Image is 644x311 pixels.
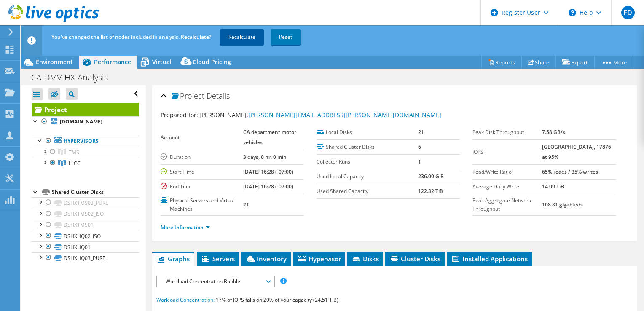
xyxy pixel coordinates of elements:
svg: \n [569,9,576,16]
a: [DOMAIN_NAME] [32,116,139,127]
span: Cloud Pricing [193,58,231,66]
a: DSHXHQ03_PURE [32,252,139,263]
label: End Time [161,182,244,191]
label: Average Daily Write [472,182,542,191]
span: Details [207,91,230,101]
label: Physical Servers and Virtual Machines [161,196,244,213]
a: Export [555,56,595,69]
b: CA department motor vehicles [243,129,296,146]
label: Used Local Capacity [317,172,418,181]
span: TMS [69,149,79,156]
b: 65% reads / 35% writes [542,168,598,175]
span: Hypervisor [297,255,341,263]
b: 108.81 gigabits/s [542,201,583,208]
span: Performance [94,58,131,66]
b: [DOMAIN_NAME] [60,118,102,125]
span: Servers [201,255,235,263]
span: Environment [36,58,73,66]
a: More [594,56,633,69]
b: [DATE] 16:28 (-07:00) [243,183,293,190]
a: Share [521,56,556,69]
span: LLCC [69,160,80,167]
label: Shared Cluster Disks [317,143,418,151]
label: Peak Disk Throughput [472,128,542,137]
label: Prepared for: [161,111,198,119]
a: DSHXHQ02_ISO [32,231,139,241]
span: Workload Concentration Bubble [161,276,270,287]
a: DSHXTMS01 [32,220,139,231]
b: 21 [418,129,424,136]
a: [PERSON_NAME][EMAIL_ADDRESS][PERSON_NAME][DOMAIN_NAME] [248,111,441,119]
b: 14.09 TiB [542,183,564,190]
b: 236.00 GiB [418,173,444,180]
label: Local Disks [317,128,418,137]
span: [PERSON_NAME], [199,111,441,119]
label: Duration [161,153,244,161]
a: DSHXHQ01 [32,241,139,252]
label: Account [161,133,244,142]
label: Used Shared Capacity [317,187,418,196]
span: FD [621,6,635,19]
label: Read/Write Ratio [472,168,542,176]
a: Reset [271,29,301,45]
a: TMS [32,147,139,158]
span: Installed Applications [451,255,528,263]
span: You've changed the list of nodes included in analysis. Recalculate? [51,33,211,40]
span: Virtual [152,58,172,66]
div: Shared Cluster Disks [52,187,139,197]
b: 3 days, 0 hr, 0 min [243,153,287,161]
a: Reports [481,56,522,69]
b: 7.58 GB/s [542,129,565,136]
a: Project [32,103,139,116]
span: Project [172,92,204,100]
span: Inventory [245,255,287,263]
b: 21 [243,201,249,208]
b: 122.32 TiB [418,188,443,195]
span: Graphs [156,255,190,263]
label: IOPS [472,148,542,156]
span: Workload Concentration: [156,296,215,303]
a: DSHXTMS02_ISO [32,209,139,220]
a: More Information [161,224,210,231]
a: Recalculate [220,29,264,45]
a: Hypervisors [32,136,139,147]
span: Disks [352,255,379,263]
label: Collector Runs [317,158,418,166]
span: 17% of IOPS falls on 20% of your capacity (24.51 TiB) [216,296,338,303]
b: [DATE] 16:28 (-07:00) [243,168,293,175]
label: Peak Aggregate Network Throughput [472,196,542,213]
b: 1 [418,158,421,165]
a: LLCC [32,158,139,169]
b: 6 [418,143,421,150]
span: Cluster Disks [389,255,440,263]
a: DSHXTMS03_PURE [32,197,139,208]
h1: CA-DMV-HX-Analysis [27,73,121,82]
label: Start Time [161,168,244,176]
b: [GEOGRAPHIC_DATA], 17876 at 95% [542,143,611,161]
